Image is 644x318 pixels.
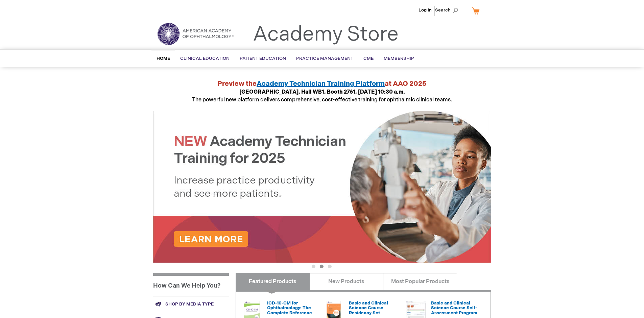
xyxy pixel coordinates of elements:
[253,22,399,47] a: Academy Store
[320,265,324,268] button: 2 of 3
[309,273,383,290] a: New Products
[153,273,229,296] h1: How Can We Help You?
[157,56,170,61] span: Home
[240,56,286,61] span: Patient Education
[384,56,414,61] span: Membership
[236,273,310,290] a: Featured Products
[312,265,315,268] button: 1 of 3
[267,300,312,316] a: ICD-10-CM for Ophthalmology: The Complete Reference
[363,56,374,61] span: CME
[435,3,461,17] span: Search
[257,80,385,88] a: Academy Technician Training Platform
[153,296,229,312] a: Shop by media type
[328,265,332,268] button: 3 of 3
[419,7,432,13] a: Log In
[383,273,457,290] a: Most Popular Products
[192,89,452,103] span: The powerful new platform delivers comprehensive, cost-effective training for ophthalmic clinical...
[239,89,405,95] strong: [GEOGRAPHIC_DATA], Hall WB1, Booth 2761, [DATE] 10:30 a.m.
[296,56,353,61] span: Practice Management
[431,300,477,316] a: Basic and Clinical Science Course Self-Assessment Program
[180,56,230,61] span: Clinical Education
[349,300,388,316] a: Basic and Clinical Science Course Residency Set
[217,80,427,88] strong: Preview the at AAO 2025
